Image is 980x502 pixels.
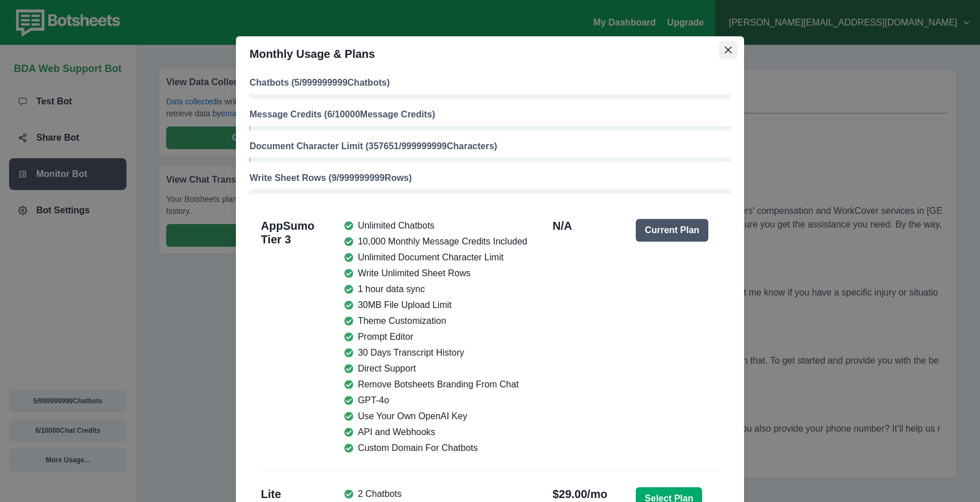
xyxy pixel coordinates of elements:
li: API and Webhooks [344,425,527,439]
p: Chatbots ( 5 / 999999999 Chatbots) [250,76,730,90]
li: Custom Domain For Chatbots [344,441,527,455]
p: Document Character Limit ( 357651 / 999999999 Characters) [250,140,730,153]
h2: N/A [552,219,572,455]
li: 10,000 Monthly Message Credits Included [344,235,527,248]
li: 1 hour data sync [344,282,527,296]
li: 2 Chatbots [344,487,519,501]
p: Write Sheet Rows ( 9 / 999999999 Rows) [250,171,730,185]
button: Current Plan [636,219,708,242]
li: GPT-4o [344,394,527,407]
li: 30MB File Upload Limit [344,298,527,312]
li: Theme Customization [344,314,527,328]
li: Write Unlimited Sheet Rows [344,267,527,280]
li: Unlimited Chatbots [344,219,527,233]
li: Remove Botsheets Branding From Chat [344,378,527,391]
li: Use Your Own OpenAI Key [344,410,527,423]
header: Monthly Usage & Plans [236,36,744,71]
li: Prompt Editor [344,330,527,344]
li: 30 Days Transcript History [344,346,527,360]
button: Close [719,41,737,59]
li: Unlimited Document Character Limit [344,251,527,264]
li: Direct Support [344,362,527,376]
p: Message Credits ( 6 / 10000 Message Credits) [250,108,730,121]
h2: AppSumo Tier 3 [261,219,333,455]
